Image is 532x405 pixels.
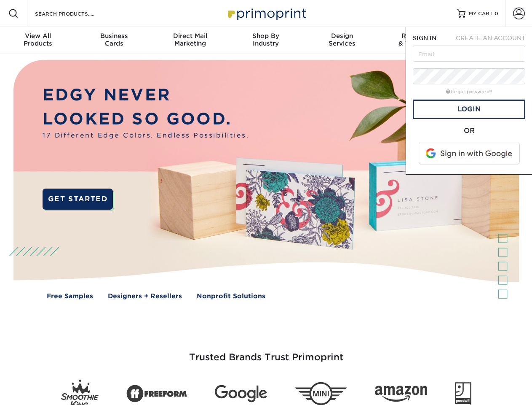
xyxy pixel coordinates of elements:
a: BusinessCards [76,27,152,54]
div: Services [304,32,380,47]
a: GET STARTED [43,189,113,210]
a: forgot password? [446,89,492,94]
a: Nonprofit Solutions [197,292,265,301]
iframe: Google Customer Reviews [2,379,72,402]
a: Free Samples [47,292,93,301]
img: Google [215,385,267,402]
input: SEARCH PRODUCTS..... [34,8,116,19]
a: DesignServices [304,27,380,54]
p: EDGY NEVER [43,83,249,107]
span: Business [76,32,152,40]
span: Direct Mail [152,32,228,40]
span: 17 Different Edge Colors. Endless Possibilities. [43,131,249,140]
a: Login [413,100,525,119]
div: Marketing [152,32,228,47]
span: SIGN IN [413,35,436,41]
a: Designers + Resellers [108,292,182,301]
div: Industry [228,32,304,47]
div: Cards [76,32,152,47]
span: 0 [495,11,498,16]
span: Shop By [228,32,304,40]
img: Amazon [375,386,427,402]
div: OR [413,126,525,136]
input: Email [413,46,525,62]
img: Goodwill [455,382,471,405]
span: Resources [380,32,456,40]
a: Shop ByIndustry [228,27,304,54]
span: MY CART [469,10,493,17]
span: CREATE AN ACCOUNT [456,35,525,41]
span: Design [304,32,380,40]
h3: Trusted Brands Trust Primoprint [20,332,513,373]
div: & Templates [380,32,456,47]
a: Resources& Templates [380,27,456,54]
p: LOOKED SO GOOD. [43,107,249,131]
img: Primoprint [224,4,308,22]
a: Direct MailMarketing [152,27,228,54]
